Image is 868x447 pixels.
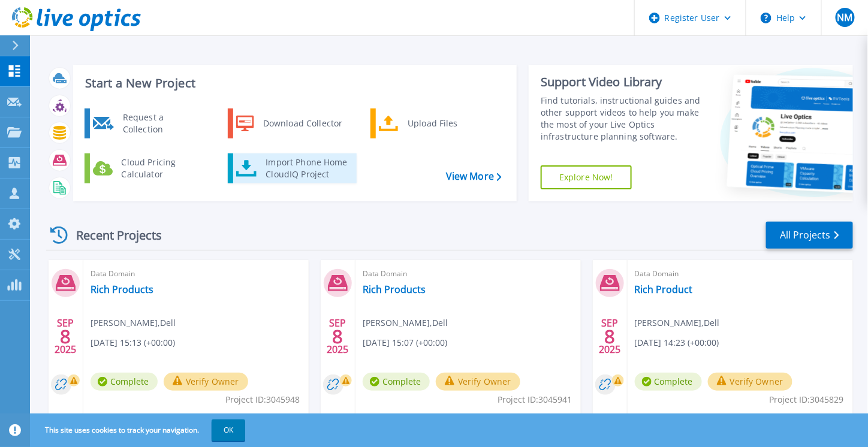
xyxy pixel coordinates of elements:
span: Data Domain [363,267,574,280]
button: Verify Owner [164,373,248,391]
span: [DATE] 15:07 (+00:00) [363,336,447,349]
div: Download Collector [257,111,348,135]
h3: Start a New Project [85,77,501,90]
span: Complete [91,373,158,391]
span: [PERSON_NAME] , Dell [91,316,176,330]
div: SEP 2025 [598,315,621,358]
div: Recent Projects [46,221,178,250]
span: Data Domain [635,267,846,280]
a: Rich Product [635,283,693,295]
span: Data Domain [91,267,302,280]
a: Rich Products [363,283,426,295]
span: Project ID: 3045941 [498,393,572,406]
span: [DATE] 14:23 (+00:00) [635,336,719,349]
span: 8 [60,331,71,342]
a: Request a Collection [85,108,207,138]
span: 8 [332,331,343,342]
span: Project ID: 3045829 [770,393,844,406]
span: [PERSON_NAME] , Dell [635,316,720,330]
div: SEP 2025 [54,315,77,358]
button: OK [212,419,245,441]
a: Download Collector [228,108,351,138]
a: Upload Files [370,108,493,138]
a: All Projects [766,222,853,249]
span: [PERSON_NAME] , Dell [363,316,448,330]
button: Verify Owner [436,373,520,391]
div: Find tutorials, instructional guides and other support videos to help you make the most of your L... [541,95,703,143]
span: 8 [604,331,615,342]
div: Upload Files [402,111,490,135]
a: View More [446,171,502,182]
a: Explore Now! [541,165,632,189]
div: SEP 2025 [326,315,349,358]
button: Verify Owner [708,373,792,391]
div: Import Phone Home CloudIQ Project [260,156,353,180]
div: Cloud Pricing Calculator [116,156,204,180]
span: Complete [635,373,702,391]
div: Request a Collection [117,111,204,135]
span: Complete [363,373,430,391]
span: Project ID: 3045948 [225,393,300,406]
a: Rich Products [91,283,153,295]
a: Cloud Pricing Calculator [85,153,207,183]
span: This site uses cookies to track your navigation. [33,419,245,441]
span: [DATE] 15:13 (+00:00) [91,336,175,349]
span: NM [837,13,852,22]
div: Support Video Library [541,74,703,90]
